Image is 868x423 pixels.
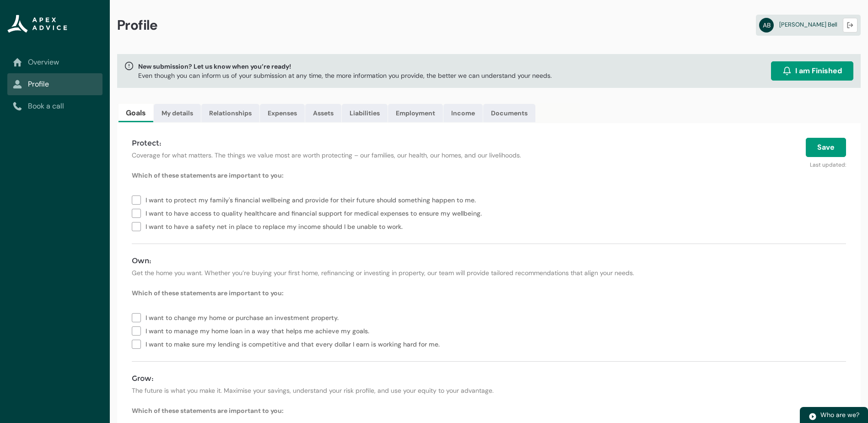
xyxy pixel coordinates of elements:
a: Income [443,104,483,122]
h4: Grow: [132,373,846,384]
span: I want to have a safety net in place to replace my income should I be unable to work. [146,219,406,233]
p: Which of these statements are important to you: [132,406,846,415]
p: Coverage for what matters. The things we value most are worth protecting – our families, our heal... [132,151,604,160]
a: Relationships [201,104,259,122]
img: Apex Advice Group [7,15,67,33]
p: The future is what you make it. Maximise your savings, understand your risk profile, and use your... [132,386,846,395]
p: Which of these statements are important to you: [132,171,846,180]
a: Assets [305,104,341,122]
span: Profile [117,16,158,34]
a: Book a call [13,101,97,112]
a: Goals [119,104,153,122]
button: Save [806,138,846,157]
span: I want to change my home or purchase an investment property. [146,310,342,324]
a: Employment [388,104,443,122]
button: I am Finished [771,61,853,81]
span: I want to protect my family's financial wellbeing and provide for their future should something h... [146,193,480,206]
a: Expenses [260,104,305,122]
h4: Protect: [132,138,604,149]
img: play.svg [809,412,817,421]
a: Profile [13,79,97,90]
abbr: AB [759,18,774,33]
p: Get the home you want. Whether you’re buying your first home, refinancing or investing in propert... [132,268,846,277]
span: New submission? Let us know when you’re ready! [138,62,552,71]
span: I want to manage my home loan in a way that helps me achieve my goals. [146,324,373,337]
p: Last updated: [615,157,846,169]
span: I am Finished [795,65,842,76]
img: alarm.svg [782,66,792,76]
a: AB[PERSON_NAME] Bell [756,15,861,36]
span: I want to make sure my lending is competitive and that every dollar I earn is working hard for me. [146,337,443,350]
a: Documents [483,104,535,122]
h4: Own: [132,255,846,266]
p: Even though you can inform us of your submission at any time, the more information you provide, t... [138,71,552,80]
p: Which of these statements are important to you: [132,288,846,298]
nav: Sub page [7,51,102,117]
span: I want to have access to quality healthcare and financial support for medical expenses to ensure ... [146,206,485,219]
a: Overview [13,57,97,68]
a: My details [154,104,201,122]
a: Liabilities [342,104,388,122]
button: Logout [843,18,857,33]
span: Who are we? [820,411,859,419]
span: [PERSON_NAME] Bell [779,21,837,28]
